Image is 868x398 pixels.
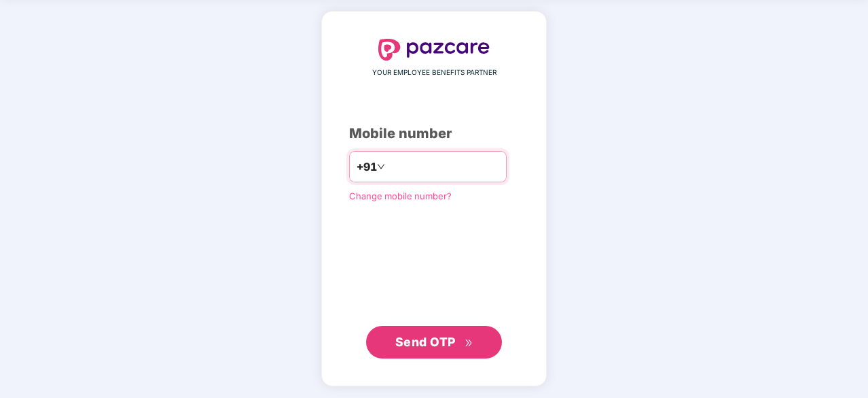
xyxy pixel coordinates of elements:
a: Change mobile number? [349,190,452,201]
div: Mobile number [349,123,519,144]
span: double-right [465,339,473,348]
button: Send OTPdouble-right [366,326,502,359]
span: down [377,163,385,171]
span: Send OTP [395,335,456,349]
img: logo [378,39,490,61]
span: YOUR EMPLOYEE BENEFITS PARTNER [372,67,496,78]
span: +91 [357,159,377,176]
